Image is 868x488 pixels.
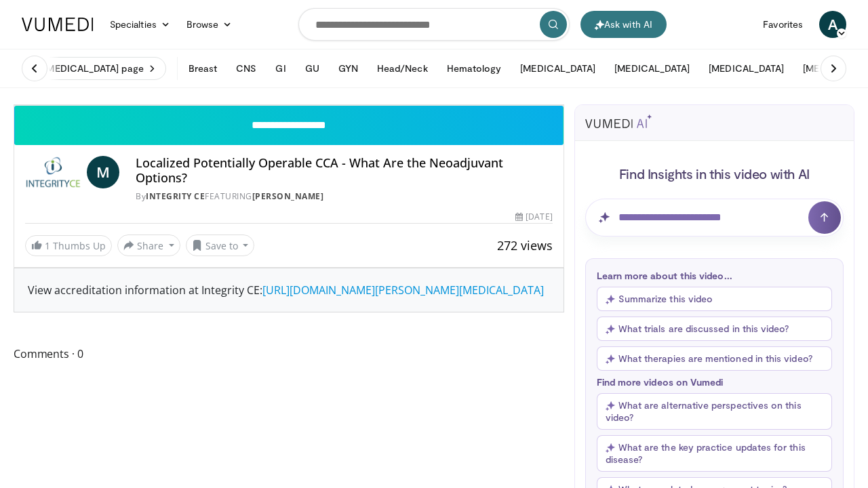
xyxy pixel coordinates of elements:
[14,268,564,312] div: View accreditation information at Integrity CE:
[186,235,255,256] button: Save to
[117,235,180,256] button: Share
[597,270,832,281] p: Learn more about this video...
[585,115,652,128] img: vumedi-ai-logo.svg
[597,376,832,388] p: Find more videos on Vumedi
[597,317,832,341] button: What trials are discussed in this video?
[25,156,81,188] img: Integrity CE
[146,190,205,202] a: Integrity CE
[330,55,366,82] button: GYN
[439,55,510,82] button: Hematology
[45,239,50,252] span: 1
[580,11,667,38] button: Ask with AI
[701,55,792,82] button: [MEDICAL_DATA]
[512,55,604,82] button: [MEDICAL_DATA]
[87,156,119,188] a: M
[136,190,552,203] div: By FEATURING
[369,55,436,82] button: Head/Neck
[515,211,552,223] div: [DATE]
[597,435,832,472] button: What are the key practice updates for this disease?
[14,105,564,106] video-js: Video Player
[606,55,698,82] button: [MEDICAL_DATA]
[497,237,553,253] span: 272 views
[297,55,328,82] button: GU
[180,55,225,82] button: Breast
[597,287,832,311] button: Summarize this video
[262,283,544,298] a: [URL][DOMAIN_NAME][PERSON_NAME][MEDICAL_DATA]
[252,190,324,202] a: [PERSON_NAME]
[22,18,94,31] img: VuMedi Logo
[585,199,844,237] input: Question for AI
[14,345,564,363] span: Comments 0
[597,393,832,430] button: What are alternative perspectives on this video?
[25,235,112,256] a: 1 Thumbs Up
[819,11,846,38] a: A
[136,156,552,185] h4: Localized Potentially Operable CCA - What Are the Neoadjuvant Options?
[597,346,832,371] button: What therapies are mentioned in this video?
[755,11,811,38] a: Favorites
[228,55,264,82] button: CNS
[267,55,294,82] button: GI
[298,8,570,41] input: Search topics, interventions
[585,165,844,182] h4: Find Insights in this video with AI
[14,57,166,80] a: Visit [MEDICAL_DATA] page
[178,11,241,38] a: Browse
[102,11,178,38] a: Specialties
